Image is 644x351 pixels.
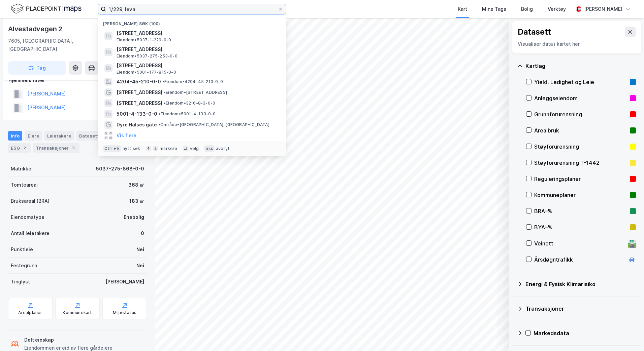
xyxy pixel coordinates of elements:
div: esc [204,145,215,152]
div: Ctrl + k [103,145,121,152]
div: 183 ㎡ [129,197,144,205]
div: Mine Tags [482,5,506,13]
div: velg [190,146,199,151]
div: 0 [141,229,144,237]
div: Markedsdata [534,329,636,337]
div: 5 [70,145,77,151]
div: Kommuneplaner [534,191,627,199]
div: Støyforurensning T-1442 [534,159,627,167]
span: Eiendom • 5037-1-229-0-0 [117,37,171,43]
div: 368 ㎡ [128,181,144,189]
span: 5001-4-133-0-0 [117,110,157,118]
div: Energi & Fysisk Klimarisiko [525,280,636,288]
div: Leietakere [44,131,74,141]
div: Arealbruk [534,126,627,134]
div: Årsdøgntrafikk [534,256,625,264]
div: Nei [136,262,144,270]
span: Eiendom • [STREET_ADDRESS] [164,90,227,95]
span: Dyre Halses gate [117,121,157,129]
span: • [164,90,166,95]
div: Kartlag [525,62,636,70]
div: Festegrunn [11,262,37,270]
span: Område • [GEOGRAPHIC_DATA], [GEOGRAPHIC_DATA] [158,122,269,127]
div: Veinett [534,239,625,247]
span: [STREET_ADDRESS] [117,45,278,53]
div: Visualiser data i kartet her. [518,40,636,48]
input: Søk på adresse, matrikkel, gårdeiere, leietakere eller personer [106,4,278,14]
span: Eiendom • 5001-4-133-0-0 [159,111,216,117]
div: Alvestadvegen 2 [8,24,64,34]
div: [PERSON_NAME] [584,5,622,13]
div: Matrikkel [11,165,33,173]
div: nytt søk [123,146,140,151]
div: Anleggseiendom [534,94,627,102]
div: Tomteareal [11,181,38,189]
div: Bolig [521,5,533,13]
div: 2 [21,145,28,151]
span: Eiendom • 5001-177-815-0-0 [117,70,176,75]
div: Eiere [25,131,42,141]
div: Arealplaner [18,310,42,315]
div: Hjemmelshaver [8,76,147,84]
div: Kontrollprogram for chat [610,319,644,351]
div: Enebolig [124,213,144,221]
div: Antall leietakere [11,229,50,237]
div: Punktleie [11,245,33,253]
div: BRA–% [534,207,627,215]
img: logo.f888ab2527a4732fd821a326f86c7f29.svg [11,3,82,15]
div: Reguleringsplaner [534,175,627,183]
span: • [159,111,161,116]
span: [STREET_ADDRESS] [117,62,278,70]
div: Yield, Ledighet og Leie [534,78,627,86]
div: Tinglyst [11,278,30,286]
span: 4204-45-210-0-0 [117,78,161,86]
span: • [158,122,160,127]
div: Transaksjoner [33,143,79,153]
div: [PERSON_NAME] søk (100) [98,16,286,28]
div: Delt eieskap [24,336,112,344]
div: Info [8,131,22,141]
span: Eiendom • 3216-8-3-0-0 [164,101,215,106]
span: Eiendom • 5037-275-253-0-0 [117,53,178,59]
div: Nei [136,245,144,253]
span: • [162,79,164,84]
div: Datasett [518,27,551,37]
iframe: Chat Widget [610,319,644,351]
span: • [164,101,166,106]
div: Støyforurensning [534,143,627,151]
div: ESG [8,143,31,153]
div: Kart [458,5,467,13]
div: 5037-275-868-0-0 [96,165,144,173]
div: BYA–% [534,223,627,231]
div: Kommunekart [63,310,92,315]
div: Eiendomstype [11,213,44,221]
div: Miljøstatus [113,310,136,315]
div: 7605, [GEOGRAPHIC_DATA], [GEOGRAPHIC_DATA] [8,37,108,53]
div: avbryt [216,146,230,151]
button: Tag [8,61,66,75]
div: [PERSON_NAME] [105,278,144,286]
div: Transaksjoner [525,305,636,313]
span: [STREET_ADDRESS] [117,29,278,37]
div: Bruksareal (BRA) [11,197,50,205]
div: Verktøy [548,5,566,13]
span: [STREET_ADDRESS] [117,99,162,107]
div: markere [160,146,177,151]
div: 🛣️ [627,239,637,248]
span: Eiendom • 4204-45-210-0-0 [162,79,223,84]
button: Vis flere [117,131,136,140]
span: [STREET_ADDRESS] [117,88,162,96]
div: Grunnforurensning [534,110,627,118]
div: Datasett [76,131,102,141]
